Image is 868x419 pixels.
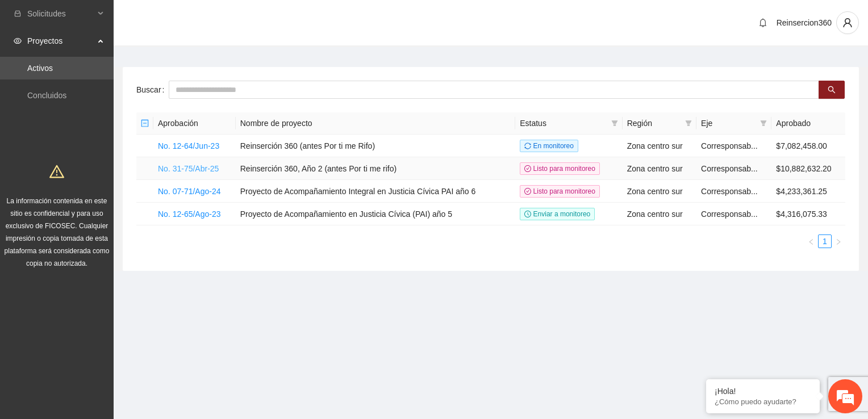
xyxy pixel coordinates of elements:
[771,180,845,203] td: $4,233,361.25
[701,209,758,219] span: Corresponsab...
[701,164,758,173] span: Corresponsab...
[6,290,216,329] textarea: Escriba su mensaje y pulse “Intro”
[136,81,169,99] label: Buscar
[818,234,832,248] li: 1
[611,120,618,127] span: filter
[524,211,531,217] span: clock-circle
[158,141,219,150] a: No. 12-64/Jun-23
[819,81,845,99] button: search
[158,209,221,219] a: No. 12-65/Ago-23
[835,238,842,245] span: right
[685,120,692,127] span: filter
[623,180,696,203] td: Zona centro sur
[236,157,515,180] td: Reinserción 360, Año 2 (antes Por ti me rifo)
[14,37,22,45] span: eye
[836,11,859,34] button: user
[754,18,771,27] span: bell
[27,2,94,25] span: Solicitudes
[771,135,845,157] td: $7,082,458.00
[804,234,818,248] li: Previous Page
[623,203,696,225] td: Zona centro sur
[715,397,811,406] p: ¿Cómo puedo ayudarte?
[832,234,845,248] button: right
[828,86,836,95] span: search
[683,115,694,132] span: filter
[236,180,515,203] td: Proyecto de Acompañamiento Integral en Justicia Cívica PAI año 6
[158,187,221,196] a: No. 07-71/Ago-24
[524,143,531,149] span: sync
[520,208,595,220] span: Enviar a monitoreo
[804,234,818,248] button: left
[808,238,815,245] span: left
[14,10,22,18] span: inbox
[524,165,531,172] span: check-circle
[623,135,696,157] td: Zona centro sur
[627,117,681,129] span: Región
[819,235,831,248] a: 1
[520,185,600,198] span: Listo para monitoreo
[771,203,845,225] td: $4,316,075.33
[715,387,811,396] div: ¡Hola!
[520,117,606,129] span: Estatus
[27,91,66,100] a: Concluidos
[777,18,832,27] span: Reinsercion360
[236,135,515,157] td: Reinserción 360 (antes Por ti me Rifo)
[701,141,758,150] span: Corresponsab...
[760,120,767,127] span: filter
[27,30,94,52] span: Proyectos
[49,164,64,179] span: warning
[832,234,845,248] li: Next Page
[153,112,236,135] th: Aprobación
[754,14,772,32] button: bell
[701,117,756,129] span: Eje
[701,187,758,196] span: Corresponsab...
[236,203,515,225] td: Proyecto de Acompañamiento en Justicia Cívica (PAI) año 5
[771,112,845,135] th: Aprobado
[771,157,845,180] td: $10,882,632.20
[66,141,157,256] span: Estamos en línea.
[623,157,696,180] td: Zona centro sur
[236,112,515,135] th: Nombre de proyecto
[59,58,191,73] div: Chatee con nosotros ahora
[758,115,769,132] span: filter
[524,188,531,195] span: check-circle
[27,64,53,73] a: Activos
[158,164,219,173] a: No. 31-75/Abr-25
[5,197,110,267] span: La información contenida en este sitio es confidencial y para uso exclusivo de FICOSEC. Cualquier...
[837,18,858,28] span: user
[520,140,578,152] span: En monitoreo
[141,119,149,127] span: minus-square
[186,6,214,33] div: Minimizar ventana de chat en vivo
[520,162,600,175] span: Listo para monitoreo
[609,115,620,132] span: filter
